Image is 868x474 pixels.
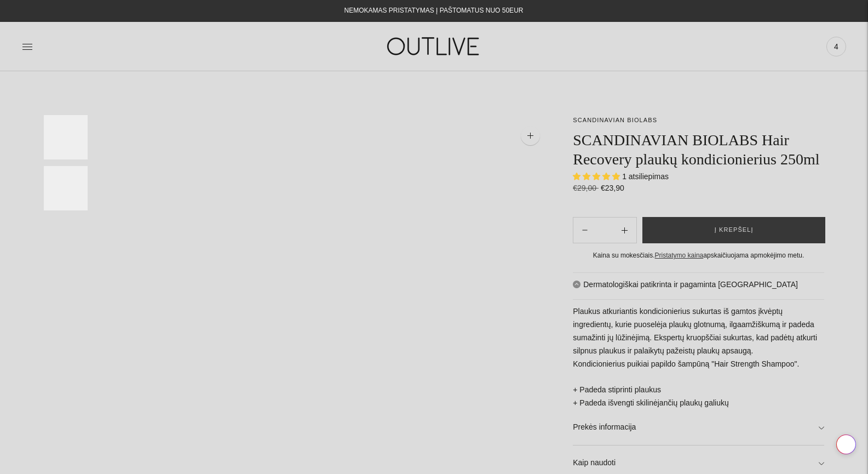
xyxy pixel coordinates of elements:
button: Add product quantity [573,217,596,243]
button: Subtract product quantity [613,217,636,243]
a: Pristatymo kaina [655,252,704,259]
span: 4 [829,39,844,54]
a: SCANDINAVIAN BIOLABS [573,117,657,123]
s: €29,00 [573,184,599,192]
a: 4 [826,35,846,59]
div: NEMOKAMAS PRISTATYMAS Į PAŠTOMATUS NUO 50EUR [344,4,524,18]
span: 1 atsiliepimas [622,172,669,181]
input: Product quantity [596,222,613,238]
button: Translation missing: en.general.accessibility.image_thumbail [44,115,88,159]
span: Į krepšelį [715,225,754,236]
button: Translation missing: en.general.accessibility.image_thumbail [44,166,88,210]
h1: SCANDINAVIAN BIOLABS Hair Recovery plaukų kondicionierius 250ml [573,130,824,169]
a: Prekės informacija [573,410,824,445]
span: 5.00 stars [573,172,622,181]
button: Į krepšelį [642,217,825,243]
span: €23,90 [601,184,624,192]
img: OUTLIVE [366,27,503,65]
div: Kaina su mokesčiais. apskaičiuojama apmokėjimo metu. [573,250,824,261]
